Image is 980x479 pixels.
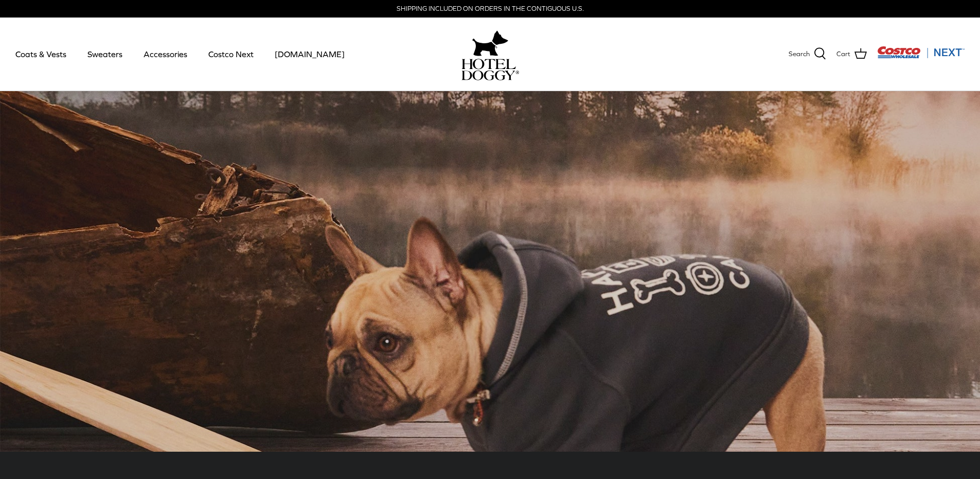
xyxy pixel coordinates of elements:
a: Accessories [134,37,197,72]
img: hoteldoggy.com [472,28,508,59]
span: Search [789,49,810,60]
a: hoteldoggy.com hoteldoggycom [461,28,519,80]
a: Costco Next [199,37,263,72]
a: Sweaters [78,37,132,72]
a: Cart [836,47,867,61]
span: Cart [836,49,850,60]
a: Search [789,47,826,61]
a: Visit Costco Next [877,53,965,60]
a: Coats & Vests [6,37,76,72]
img: hoteldoggycom [461,59,519,80]
a: [DOMAIN_NAME] [265,37,354,72]
img: Costco Next [877,46,965,59]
